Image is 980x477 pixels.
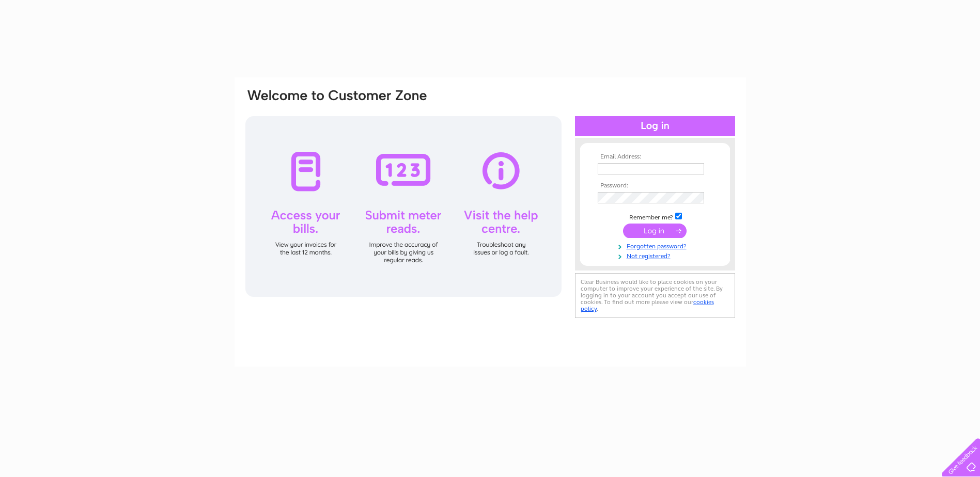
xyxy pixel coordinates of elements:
[595,153,715,161] th: Email Address:
[581,298,714,312] a: cookies policy
[595,182,715,189] th: Password:
[575,273,735,318] div: Clear Business would like to place cookies on your computer to improve your experience of the sit...
[595,211,715,221] td: Remember me?
[623,224,687,238] input: Submit
[598,241,715,250] a: Forgotten password?
[598,250,715,260] a: Not registered?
